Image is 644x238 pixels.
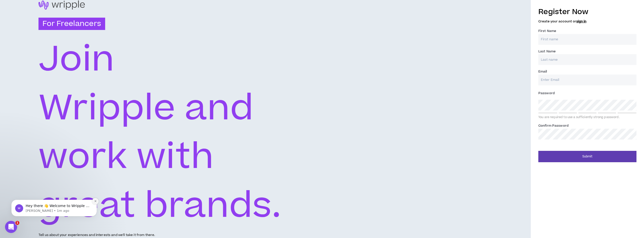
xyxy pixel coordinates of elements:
button: Submit [538,151,636,162]
text: great brands. [38,181,282,231]
span: 1 [15,221,19,225]
label: Email [538,67,547,76]
span: Password [538,91,555,95]
input: First name [538,34,636,45]
a: sign in [576,19,586,24]
input: Last name [538,54,636,65]
h5: Create your account or [538,20,636,23]
iframe: Intercom live chat [5,221,17,233]
label: Confirm Password [538,122,569,130]
text: Join [38,34,114,85]
div: You are required to use a sufficiently strong password. [538,115,636,119]
input: Enter Email [538,75,636,85]
div: message notification from Morgan, 1m ago. Hey there 👋 Welcome to Wripple 🙌 Take a look around! If... [8,32,93,48]
text: work with [38,132,214,182]
p: Message from Morgan, sent 1m ago [22,41,87,45]
p: Tell us about your experiences and interests and we'll take it from there. [38,233,155,237]
img: Profile image for Morgan [11,36,19,44]
p: Hey there 👋 Welcome to Wripple 🙌 Take a look around! If you have any questions, just reply to thi... [22,36,87,41]
label: Last Name [538,47,556,55]
h3: Register Now [538,7,636,17]
label: First Name [538,27,556,35]
iframe: Intercom notifications message [4,168,104,224]
h3: For Freelancers [38,18,105,30]
button: Dismiss notification [88,30,95,37]
text: Wripple and [38,83,254,134]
